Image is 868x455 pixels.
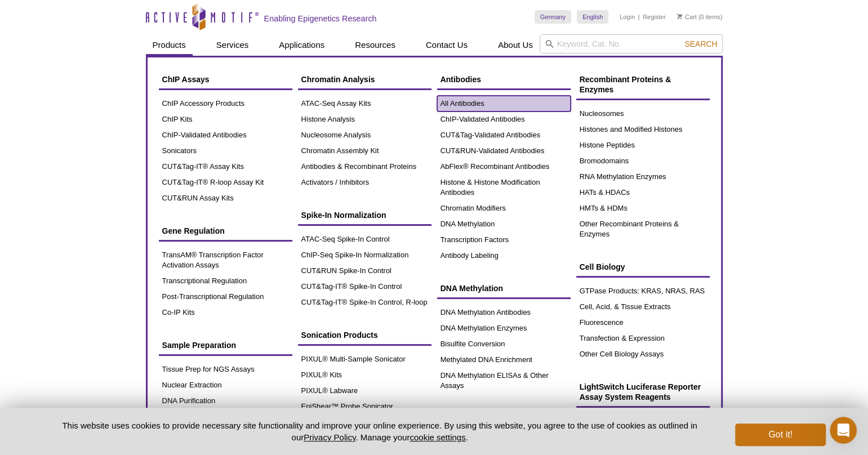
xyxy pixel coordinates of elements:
[159,393,292,409] a: DNA Purification
[159,143,292,159] a: Sonicators
[264,14,377,24] h2: Enabling Epigenetics Research
[535,10,571,24] a: Germany
[576,106,710,122] a: Nucleosomes
[162,226,225,235] span: Gene Regulation
[440,75,481,84] span: Antibodies
[437,368,571,394] a: DNA Methylation ELISAs & Other Assays
[576,376,710,408] a: LightSwitch Luciferase Reporter Assay System Reagents
[576,346,710,362] a: Other Cell Biology Assays
[677,13,697,21] a: Cart
[580,262,625,271] span: Cell Biology
[162,75,210,84] span: ChIP Assays
[684,39,717,48] span: Search
[576,256,710,278] a: Cell Biology
[298,247,431,263] a: ChIP-Seq Spike-In Normalization
[301,75,375,84] span: Chromatin Analysis
[580,382,701,402] span: LightSwitch Luciferase Reporter Assay System Reagents
[677,14,682,19] img: Your Cart
[159,273,292,289] a: Transcriptional Regulation
[159,305,292,320] a: Co-IP Kits
[576,153,710,169] a: Bromodomains
[409,432,465,442] button: cookie settings
[298,175,431,190] a: Activators / Inhibitors
[159,111,292,127] a: ChIP Kits
[159,362,292,377] a: Tissue Prep for NGS Assays
[576,315,710,331] a: Fluorescence
[577,10,608,24] a: English
[576,331,710,346] a: Transfection & Expression
[437,96,571,111] a: All Antibodies
[437,320,571,336] a: DNA Methylation Enzymes
[437,305,571,320] a: DNA Methylation Antibodies
[298,324,431,346] a: Sonication Products
[681,39,720,49] button: Search
[159,127,292,143] a: ChIP-Validated Antibodies
[159,377,292,393] a: Nuclear Extraction
[419,34,474,56] a: Contact Us
[146,34,193,56] a: Products
[298,399,431,414] a: EpiShear™ Probe Sonicator
[643,13,666,21] a: Register
[440,284,503,293] span: DNA Methylation
[437,143,571,159] a: CUT&RUN-Validated Antibodies
[298,231,431,247] a: ATAC-Seq Spike-In Control
[159,175,292,190] a: CUT&Tag-IT® R-loop Assay Kit
[638,10,640,24] li: |
[677,10,723,24] li: (0 items)
[43,420,717,443] p: This website uses cookies to provide necessary site functionality and improve your online experie...
[437,111,571,127] a: ChIP-Validated Antibodies
[159,220,292,242] a: Gene Regulation
[576,299,710,315] a: Cell, Acid, & Tissue Extracts
[830,417,857,444] iframe: Intercom live chat
[298,383,431,399] a: PIXUL® Labware
[159,159,292,175] a: CUT&Tag-IT® Assay Kits
[298,111,431,127] a: Histone Analysis
[576,283,710,299] a: GTPase Products: KRAS, NRAS, RAS
[437,336,571,352] a: Bisulfite Conversion
[540,34,723,53] input: Keyword, Cat. No.
[159,247,292,273] a: TransAM® Transcription Factor Activation Assays
[576,200,710,216] a: HMTs & HDMs
[298,69,431,90] a: Chromatin Analysis
[298,279,431,295] a: CUT&Tag-IT® Spike-In Control
[437,248,571,264] a: Antibody Labeling
[210,34,256,56] a: Services
[437,352,571,368] a: Methylated DNA Enrichment
[491,34,540,56] a: About Us
[437,232,571,248] a: Transcription Factors
[437,175,571,200] a: Histone & Histone Modification Antibodies
[301,211,386,220] span: Spike-In Normalization
[298,204,431,226] a: Spike-In Normalization
[304,432,355,442] a: Privacy Policy
[159,289,292,305] a: Post-Transcriptional Regulation
[298,127,431,143] a: Nucleosome Analysis
[576,137,710,153] a: Histone Peptides
[576,169,710,185] a: RNA Methylation Enzymes
[298,263,431,279] a: CUT&RUN Spike-In Control
[162,341,237,350] span: Sample Preparation
[735,423,825,446] button: Got it!
[298,351,431,367] a: PIXUL® Multi-Sample Sonicator
[272,34,331,56] a: Applications
[298,367,431,383] a: PIXUL® Kits
[159,334,292,356] a: Sample Preparation
[348,34,402,56] a: Resources
[437,127,571,143] a: CUT&Tag-Validated Antibodies
[437,278,571,299] a: DNA Methylation
[620,13,635,21] a: Login
[576,216,710,242] a: Other Recombinant Proteins & Enzymes
[580,75,671,94] span: Recombinant Proteins & Enzymes
[298,143,431,159] a: Chromatin Assembly Kit
[159,69,292,90] a: ChIP Assays
[576,69,710,100] a: Recombinant Proteins & Enzymes
[159,190,292,206] a: CUT&RUN Assay Kits
[159,96,292,111] a: ChIP Accessory Products
[301,331,378,340] span: Sonication Products
[437,200,571,216] a: Chromatin Modifiers
[437,216,571,232] a: DNA Methylation
[576,185,710,200] a: HATs & HDACs
[437,159,571,175] a: AbFlex® Recombinant Antibodies
[298,96,431,111] a: ATAC-Seq Assay Kits
[298,295,431,310] a: CUT&Tag-IT® Spike-In Control, R-loop
[437,69,571,90] a: Antibodies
